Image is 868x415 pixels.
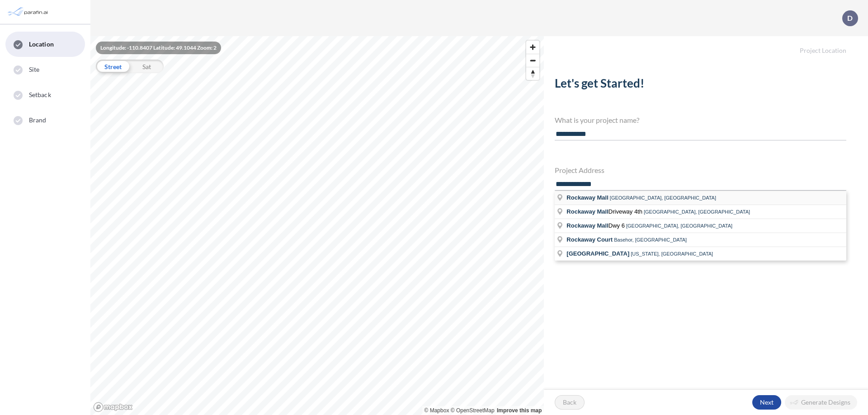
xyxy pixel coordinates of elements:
[566,222,626,229] span: Dwy 6
[614,237,687,242] span: Basehor, [GEOGRAPHIC_DATA]
[29,90,51,99] span: Setback
[626,223,732,228] span: [GEOGRAPHIC_DATA], [GEOGRAPHIC_DATA]
[610,195,716,201] span: [GEOGRAPHIC_DATA], [GEOGRAPHIC_DATA]
[526,54,539,67] button: Zoom out
[93,402,133,412] a: Mapbox homepage
[760,398,774,407] p: Next
[96,42,221,54] div: Longitude: -110.8407 Latitude: 49.1044 Zoom: 2
[96,60,130,73] div: Street
[497,407,542,414] a: Improve this map
[566,250,629,257] span: [GEOGRAPHIC_DATA]
[566,222,609,229] span: Rockaway Mall
[566,194,609,201] span: Rockaway Mall
[644,209,750,214] span: [GEOGRAPHIC_DATA], [GEOGRAPHIC_DATA]
[555,166,846,174] h4: Project Address
[544,36,868,55] h5: Project Location
[526,67,539,80] button: Reset bearing to north
[847,14,853,22] p: D
[566,208,644,215] span: Driveway 4th
[555,76,846,94] h2: Let's get Started!
[451,407,495,414] a: OpenStreetMap
[526,41,539,54] button: Zoom in
[526,54,539,67] span: Zoom out
[566,236,613,243] span: Rockaway Court
[752,395,781,410] button: Next
[555,116,846,124] h4: What is your project name?
[90,36,544,415] canvas: Map
[29,65,39,74] span: Site
[7,4,51,20] img: Parafin
[566,208,609,215] span: Rockaway Mall
[425,407,449,414] a: Mapbox
[130,60,164,73] div: Sat
[29,116,47,125] span: Brand
[29,40,54,49] span: Location
[631,251,713,256] span: [US_STATE], [GEOGRAPHIC_DATA]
